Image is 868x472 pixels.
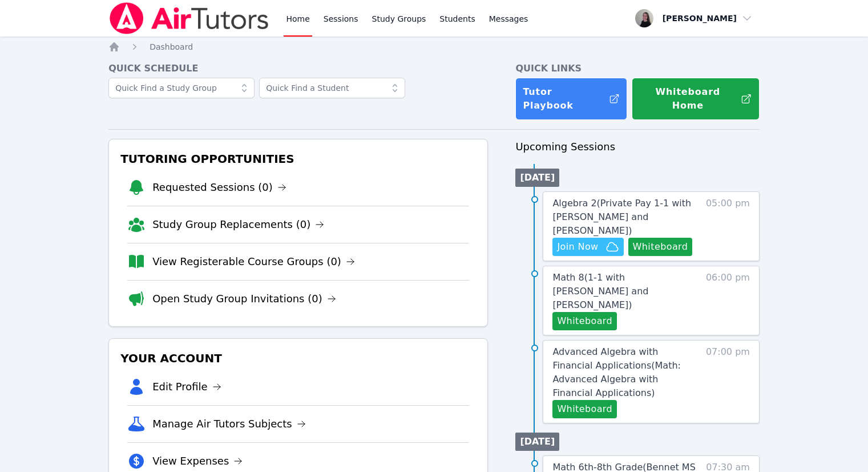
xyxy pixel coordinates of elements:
span: Algebra 2 ( Private Pay 1-1 with [PERSON_NAME] and [PERSON_NAME] ) [552,198,691,236]
a: Edit Profile [152,379,221,395]
span: Math 8 ( 1-1 with [PERSON_NAME] and [PERSON_NAME] ) [552,272,648,310]
button: Whiteboard [552,400,617,418]
a: Tutor Playbook [515,78,627,120]
a: View Expenses [152,453,243,469]
input: Quick Find a Study Group [108,78,255,98]
h3: Your Account [118,348,478,369]
h4: Quick Schedule [108,62,488,75]
h3: Tutoring Opportunities [118,149,478,169]
nav: Breadcrumb [108,41,760,53]
a: Open Study Group Invitations (0) [152,291,336,307]
span: 06:00 pm [706,271,750,330]
a: Requested Sessions (0) [152,179,286,195]
a: View Registerable Course Groups (0) [152,254,355,270]
span: 07:00 pm [706,345,750,418]
a: Dashboard [150,41,193,53]
a: Study Group Replacements (0) [152,217,324,233]
img: Air Tutors [108,2,270,34]
a: Manage Air Tutors Subjects [152,416,306,432]
span: Messages [489,13,528,25]
button: Whiteboard [552,312,617,330]
span: Dashboard [150,42,193,51]
li: [DATE] [515,169,559,187]
button: Join Now [552,238,623,256]
a: Math 8(1-1 with [PERSON_NAME] and [PERSON_NAME]) [552,271,700,312]
a: Advanced Algebra with Financial Applications(Math: Advanced Algebra with Financial Applications) [552,345,700,400]
span: Join Now [557,240,598,254]
input: Quick Find a Student [259,78,405,98]
li: [DATE] [515,433,559,451]
span: Advanced Algebra with Financial Applications ( Math: Advanced Algebra with Financial Applications ) [552,346,681,398]
button: Whiteboard Home [632,78,760,120]
span: 05:00 pm [706,197,750,256]
h4: Quick Links [515,62,760,75]
button: Whiteboard [628,238,693,256]
a: Algebra 2(Private Pay 1-1 with [PERSON_NAME] and [PERSON_NAME]) [552,197,700,238]
h3: Upcoming Sessions [515,139,760,155]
